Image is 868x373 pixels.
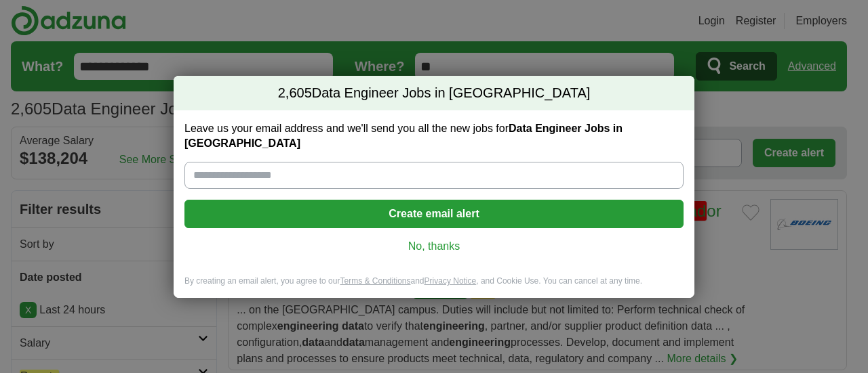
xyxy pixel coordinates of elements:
button: Create email alert [184,200,684,228]
a: Terms & Conditions [340,276,410,286]
label: Leave us your email address and we'll send you all the new jobs for [184,121,684,151]
a: No, thanks [195,239,673,254]
span: 2,605 [278,84,312,103]
a: Privacy Notice [425,276,477,286]
div: By creating an email alert, you agree to our and , and Cookie Use. You can cancel at any time. [174,276,694,298]
h2: Data Engineer Jobs in [GEOGRAPHIC_DATA] [174,76,694,111]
